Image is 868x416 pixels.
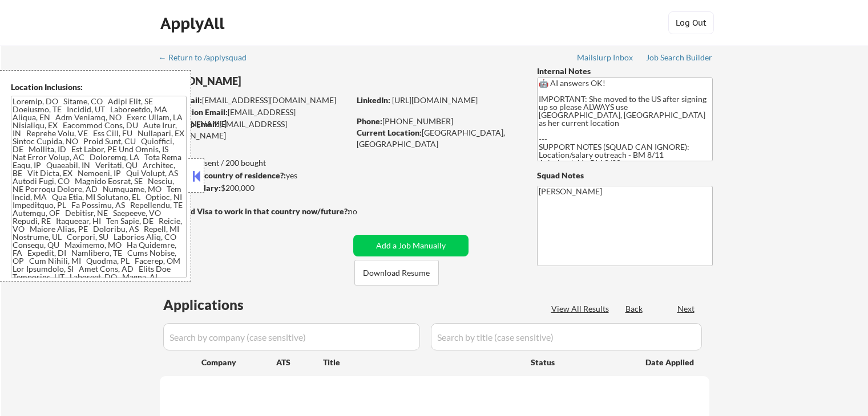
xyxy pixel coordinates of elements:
input: Search by company (case sensitive) [163,323,420,350]
div: $200,000 [159,182,349,194]
div: Date Applied [645,357,696,368]
div: Company [201,357,276,368]
div: [EMAIL_ADDRESS][DOMAIN_NAME] [160,107,349,129]
strong: Can work in country of residence?: [159,170,286,180]
div: Internal Notes [537,66,713,77]
div: Location Inclusions: [11,81,187,93]
div: [PHONE_NUMBER] [357,116,518,127]
strong: Will need Visa to work in that country now/future?: [160,206,350,216]
div: Back [625,303,644,315]
a: [URL][DOMAIN_NAME] [392,95,478,105]
div: no [348,206,381,217]
div: ← Return to /applysquad [159,54,257,62]
div: yes [159,170,346,181]
div: Status [531,352,629,372]
div: Title [323,357,520,368]
div: [PERSON_NAME] [160,74,394,88]
div: ApplyAll [160,14,228,33]
div: [EMAIL_ADDRESS][DOMAIN_NAME] [160,119,349,141]
input: Search by title (case sensitive) [431,323,702,350]
strong: LinkedIn: [357,95,390,105]
strong: Phone: [357,116,382,126]
strong: Current Location: [357,128,422,137]
a: Job Search Builder [646,53,713,64]
div: Squad Notes [537,170,713,181]
button: Add a Job Manually [353,235,469,256]
a: ← Return to /applysquad [159,53,257,64]
div: Mailslurp Inbox [577,54,634,62]
div: Job Search Builder [646,54,713,62]
a: Mailslurp Inbox [577,53,634,64]
div: Applications [163,298,276,312]
button: Log Out [668,11,714,34]
div: ATS [276,357,323,368]
div: [EMAIL_ADDRESS][DOMAIN_NAME] [160,95,349,106]
div: [GEOGRAPHIC_DATA], [GEOGRAPHIC_DATA] [357,127,518,149]
div: View All Results [551,303,612,315]
div: 135 sent / 200 bought [159,157,349,169]
div: Next [677,303,696,315]
button: Download Resume [354,260,439,286]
